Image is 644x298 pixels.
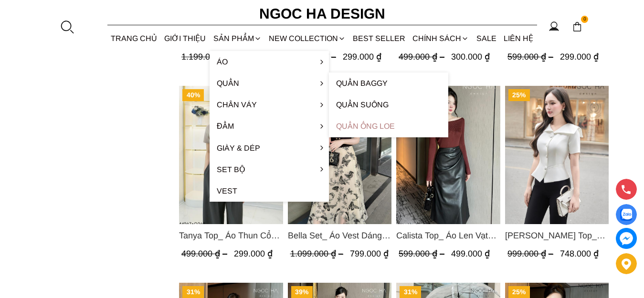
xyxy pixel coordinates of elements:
[287,86,391,224] img: Bella Set_ Áo Vest Dáng Lửng Cúc Đồng, Chân Váy Họa Tiết Bướm A990+CV121
[572,21,582,32] img: img-CART-ICON-ksit0nf1
[179,86,283,224] img: Tanya Top_ Áo Thun Cổ Tròn Tay Cộc A1047
[409,26,473,51] div: Chính sách
[329,94,448,115] a: Quần Suông
[210,137,329,159] a: Giày & Dép
[210,26,265,51] div: SẢN PHẨM
[451,249,490,258] span: 499.000 ₫
[210,51,329,72] a: Áo
[349,249,388,258] span: 799.000 ₫
[616,228,637,249] a: messenger
[181,249,230,258] span: 499.000 ₫
[210,72,329,94] a: Quần
[505,86,609,224] a: Product image - Fiona Top_ Áo Vest Cách Điệu Cổ Ngang Vạt Chéo Tay Cộc Màu Trắng A936
[287,229,391,242] span: Bella Set_ Áo Vest Dáng Lửng Cúc Đồng, Chân Váy Họa Tiết Bướm A990+CV121
[179,229,283,242] span: Tanya Top_ Áo Thun Cổ Tròn Tay Cộc A1047
[210,115,329,137] a: Đầm
[210,180,329,202] a: Vest
[181,52,237,62] span: 1.199.000 ₫
[396,229,500,242] a: Link to Calista Top_ Áo Len Vạt Chéo Vai Tay Dài A954
[342,52,381,62] span: 299.000 ₫
[287,229,391,242] a: Link to Bella Set_ Áo Vest Dáng Lửng Cúc Đồng, Chân Váy Họa Tiết Bướm A990+CV121
[396,86,500,224] img: Calista Top_ Áo Len Vạt Chéo Vai Tay Dài A954
[210,159,329,180] a: Set Bộ
[107,26,161,51] a: TRANG CHỦ
[507,52,555,62] span: 599.000 ₫
[620,209,632,221] img: Display image
[399,249,447,258] span: 599.000 ₫
[287,86,391,224] a: Product image - Bella Set_ Áo Vest Dáng Lửng Cúc Đồng, Chân Váy Họa Tiết Bướm A990+CV121
[505,86,609,224] img: Fiona Top_ Áo Vest Cách Điệu Cổ Ngang Vạt Chéo Tay Cộc Màu Trắng A936
[234,249,273,258] span: 299.000 ₫
[500,26,537,51] a: LIÊN HỆ
[329,115,448,137] a: Quần ống loe
[399,52,447,62] span: 499.000 ₫
[179,229,283,242] a: Link to Tanya Top_ Áo Thun Cổ Tròn Tay Cộc A1047
[505,229,609,242] span: [PERSON_NAME] Top_ Áo Vest Cách Điệu Cổ Ngang Vạt Chéo Tay Cộc Màu Trắng A936
[290,52,338,62] span: 599.000 ₫
[329,72,448,94] a: Quần Baggy
[616,204,637,225] a: Display image
[451,52,490,62] span: 300.000 ₫
[396,86,500,224] a: Product image - Calista Top_ Áo Len Vạt Chéo Vai Tay Dài A954
[349,26,409,51] a: BEST SELLER
[560,249,598,258] span: 748.000 ₫
[505,229,609,242] a: Link to Fiona Top_ Áo Vest Cách Điệu Cổ Ngang Vạt Chéo Tay Cộc Màu Trắng A936
[290,249,345,258] span: 1.099.000 ₫
[210,94,329,115] a: Chân váy
[507,249,555,258] span: 999.000 ₫
[473,26,500,51] a: SALE
[161,26,210,51] a: GIỚI THIỆU
[179,86,283,224] a: Product image - Tanya Top_ Áo Thun Cổ Tròn Tay Cộc A1047
[265,26,349,51] a: NEW COLLECTION
[251,2,394,25] a: Ngoc Ha Design
[396,229,500,242] span: Calista Top_ Áo Len Vạt Chéo Vai Tay Dài A954
[560,52,598,62] span: 299.000 ₫
[581,16,589,23] span: 0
